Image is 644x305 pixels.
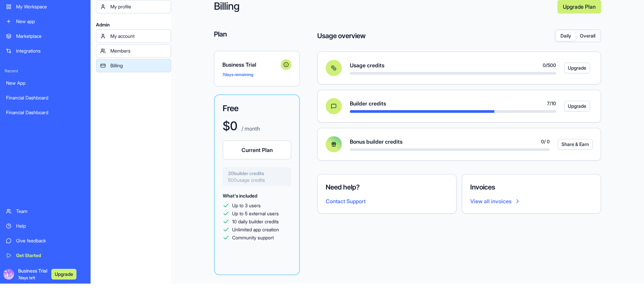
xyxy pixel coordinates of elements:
span: 10 daily builder credits [232,218,279,225]
span: Up to 5 external users [232,210,279,217]
div: My profile [110,3,167,10]
a: Give feedback [2,234,89,247]
span: Up to 3 users [232,202,261,209]
div: New App [6,80,85,86]
span: 0 / 500 [543,62,556,69]
a: Upgrade [564,101,585,111]
span: What's included [223,193,257,199]
a: View all invoices [470,197,593,205]
span: Business Trial [222,61,278,69]
button: Daily [556,31,575,41]
h4: Usage overview [317,31,366,41]
button: Current Plan [223,141,291,159]
button: Contact Support [326,197,366,205]
span: Admin [96,21,171,28]
h4: Invoices [470,182,593,192]
h4: Need help? [326,182,448,192]
div: Financial Dashboard [6,109,85,116]
a: Billing [96,59,171,72]
div: New app [16,18,85,25]
span: 7 days remaining [222,72,253,77]
a: Integrations [2,44,89,58]
div: Members [110,48,167,54]
a: Free$0 / monthCurrent Plan20builder credits500usage creditsWhat's includedUp to 3 usersUp to 5 ex... [214,94,300,275]
a: Team [2,205,89,218]
a: My account [96,29,171,43]
button: Share & Earn [558,139,593,150]
span: Business Trial [18,268,47,281]
button: Overall [575,31,600,41]
div: Marketplace [16,33,85,40]
span: Builder credits [350,99,386,107]
a: New app [2,15,89,28]
h4: Plan [214,29,300,39]
a: Financial Dashboard [2,91,89,104]
span: 0 / 0 [541,138,550,145]
a: Help [2,219,89,233]
span: 7 / 10 [547,100,556,107]
span: Unlimited app creation [232,226,279,233]
span: Usage credits [350,61,384,69]
div: Help [16,223,85,229]
span: Bonus builder credits [350,138,402,146]
div: Financial Dashboard [6,94,85,101]
div: Billing [110,62,167,69]
span: 20 builder credits [228,170,286,177]
img: ACg8ocK7tC6GmUTa3wYSindAyRLtnC5UahbIIijpwl7Jo_uOzWMSvt0=s96-c [3,269,14,280]
span: Community support [232,234,274,241]
div: Team [16,208,85,215]
div: Give feedback [16,237,85,244]
span: Recent [2,68,89,74]
div: Integrations [16,48,85,54]
div: My Workspace [16,3,85,10]
h3: Free [223,103,291,114]
span: 500 usage credits [228,177,286,183]
a: New App [2,76,89,90]
div: Get Started [16,252,85,259]
a: Upgrade [564,63,585,73]
button: Upgrade [564,101,590,111]
button: Upgrade [564,63,590,73]
a: Financial Dashboard [2,106,89,119]
h1: $ 0 [223,119,237,133]
p: / month [240,125,260,133]
div: My account [110,33,167,40]
a: Members [96,44,171,58]
span: 7 days left [18,275,35,280]
a: Marketplace [2,29,89,43]
a: Get Started [2,249,89,262]
button: Upgrade [51,269,76,280]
